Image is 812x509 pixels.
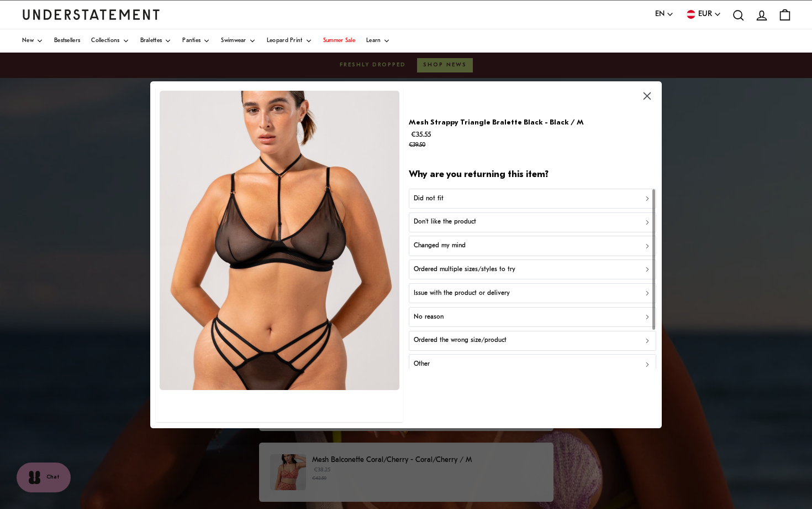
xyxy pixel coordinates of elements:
a: Panties [182,29,210,53]
a: Bralettes [140,29,172,53]
p: No reason [414,311,444,322]
a: Understatement Homepage [22,9,160,19]
span: EUR [698,8,712,20]
p: Ordered multiple sizes/styles to try [414,264,515,275]
p: €35.55 [409,128,584,150]
span: Collections [91,38,119,44]
p: Issue with the product or delivery [414,288,510,298]
button: Don't like the product [409,212,656,232]
img: BLME-BRA-026.jpg [160,91,399,390]
a: Leopard Print [267,29,312,53]
span: Swimwear [221,38,246,44]
a: Swimwear [221,29,255,53]
a: Collections [91,29,129,53]
span: Bralettes [140,38,162,44]
a: Bestsellers [54,29,80,53]
button: Did not fit [409,188,656,208]
span: Learn [366,38,381,44]
p: Don't like the product [414,217,476,227]
button: Issue with the product or delivery [409,283,656,303]
a: Summer Sale [323,29,355,53]
button: No reason [409,307,656,326]
p: Other [414,359,430,370]
p: Did not fit [414,193,444,204]
p: Mesh Strappy Triangle Bralette Black - Black / M [409,116,584,128]
span: Panties [182,38,201,44]
a: New [22,29,43,53]
h2: Why are you returning this item? [409,169,656,181]
p: Ordered the wrong size/product [414,335,507,346]
button: EUR [685,8,721,20]
a: Learn [366,29,391,53]
button: Changed my mind [409,236,656,256]
button: Other [409,354,656,374]
span: Bestsellers [54,38,80,44]
span: EN [655,8,665,20]
p: Changed my mind [414,241,466,251]
span: New [22,38,34,44]
span: Leopard Print [267,38,303,44]
button: Ordered the wrong size/product [409,330,656,350]
button: Ordered multiple sizes/styles to try [409,259,656,279]
button: EN [655,8,674,20]
strike: €39.50 [409,142,425,148]
span: Summer Sale [323,38,355,44]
